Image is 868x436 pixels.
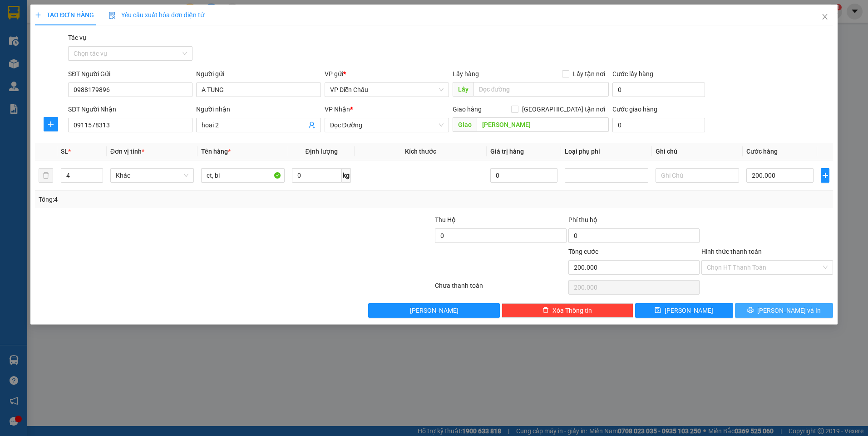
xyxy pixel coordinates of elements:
[655,307,661,314] span: save
[757,305,821,315] span: [PERSON_NAME] và In
[665,305,713,315] span: [PERSON_NAME]
[35,11,94,19] span: TẠO ĐƠN HÀNG
[108,11,204,19] span: Yêu cầu xuất hóa đơn điện tử
[35,12,41,18] span: plus
[821,172,829,179] span: plus
[656,168,739,183] input: Ghi Chú
[25,59,98,68] strong: PHIẾU GỬI HÀNG
[68,34,86,41] label: Tác vụ
[61,148,68,155] span: SL
[735,303,833,318] button: printer[PERSON_NAME] và In
[308,121,316,129] span: user-add
[518,104,609,114] span: [GEOGRAPHIC_DATA] tận nơi
[39,168,53,183] button: delete
[473,82,609,97] input: Dọc đường
[39,194,335,204] div: Tổng: 4
[44,117,58,131] button: plus
[568,248,598,255] span: Tổng cước
[201,148,231,155] span: Tên hàng
[561,143,652,160] th: Loại phụ phí
[821,168,829,183] button: plus
[325,106,350,113] span: VP Nhận
[32,9,89,29] strong: HÃNG XE HẢI HOÀNG GIA
[110,148,144,155] span: Đơn vị tính
[68,104,192,114] div: SĐT Người Nhận
[201,168,285,183] input: VD: Bàn, Ghế
[612,118,705,132] input: Cước giao hàng
[368,303,500,318] button: [PERSON_NAME]
[306,148,338,155] span: Định lượng
[453,70,479,78] span: Lấy hàng
[330,118,444,132] span: Dọc Đường
[116,169,188,182] span: Khác
[453,117,477,132] span: Giao
[5,29,22,74] img: logo
[568,215,700,228] div: Phí thu hộ
[652,143,743,160] th: Ghi chú
[612,82,705,97] input: Cước lấy hàng
[44,121,58,128] span: plus
[330,83,444,97] span: VP Diễn Châu
[569,69,609,79] span: Lấy tận nơi
[196,104,321,114] div: Người nhận
[196,69,321,79] div: Người gửi
[812,5,838,30] button: Close
[490,168,557,183] input: 0
[342,168,351,183] span: kg
[542,307,549,314] span: delete
[453,82,473,97] span: Lấy
[477,117,609,132] input: Dọc đường
[701,248,762,255] label: Hình thức thanh toán
[453,106,482,113] span: Giao hàng
[490,148,524,155] span: Giá trị hàng
[821,13,829,20] span: close
[502,303,633,318] button: deleteXóa Thông tin
[108,12,116,19] img: icon
[635,303,733,318] button: save[PERSON_NAME]
[100,51,166,60] span: VPDC1508250823
[410,305,459,315] span: [PERSON_NAME]
[612,70,653,78] label: Cước lấy hàng
[612,106,657,113] label: Cước giao hàng
[747,307,754,314] span: printer
[746,148,778,155] span: Cước hàng
[434,281,567,296] div: Chưa thanh toán
[405,148,436,155] span: Kích thước
[68,69,192,79] div: SĐT Người Gửi
[552,305,592,315] span: Xóa Thông tin
[435,216,456,223] span: Thu Hộ
[325,69,449,79] div: VP gửi
[24,30,99,47] span: 42 [PERSON_NAME] - Vinh - [GEOGRAPHIC_DATA]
